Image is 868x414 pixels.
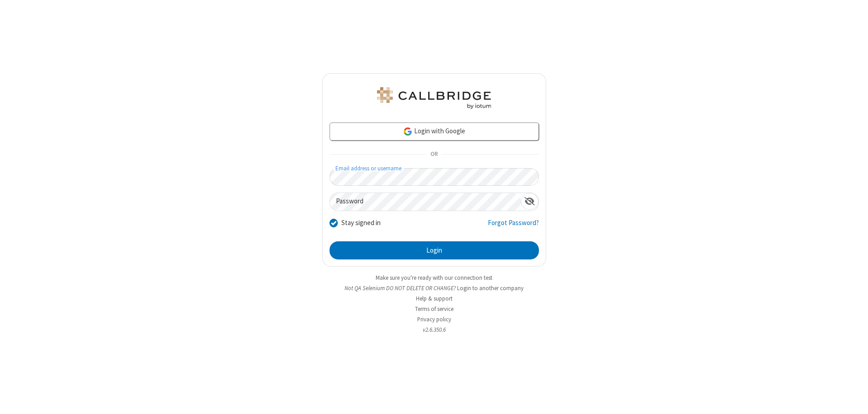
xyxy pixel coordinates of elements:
div: Show password [521,193,538,210]
button: Login to another company [457,284,524,292]
a: Forgot Password? [488,218,539,235]
img: google-icon.png [403,127,413,136]
a: Terms of service [415,305,453,313]
a: Help & support [416,295,453,302]
img: QA Selenium DO NOT DELETE OR CHANGE [375,87,493,109]
a: Make sure you're ready with our connection test [376,274,492,282]
li: Not QA Selenium DO NOT DELETE OR CHANGE? [322,284,546,292]
iframe: Chat [845,390,861,408]
button: Login [330,241,539,259]
li: v2.6.350.6 [322,325,546,334]
input: Password [330,193,521,211]
input: Email address or username [330,168,539,186]
a: Login with Google [330,122,539,141]
a: Privacy policy [417,315,451,323]
span: OR [427,148,441,161]
label: Stay signed in [341,218,381,228]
